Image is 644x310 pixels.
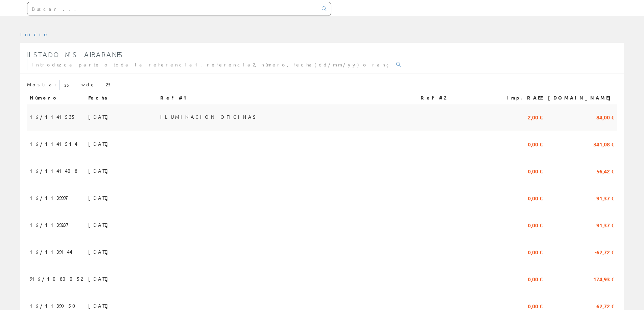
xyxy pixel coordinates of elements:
span: 2,00 € [528,111,543,122]
span: -62,72 € [595,246,614,257]
th: Ref #2 [418,92,495,104]
span: 16/1139997 [30,192,67,203]
span: 56,42 € [596,165,614,176]
span: 0,00 € [528,273,543,284]
div: de 23 [27,80,617,92]
select: Mostrar [59,80,86,90]
a: Inicio [20,31,49,37]
span: [DATE] [88,246,112,257]
span: 0,00 € [528,165,543,176]
span: 16/1141535 [30,111,76,122]
label: Mostrar [27,80,86,90]
input: Buscar ... [27,2,318,16]
span: Listado mis albaranes [27,50,123,58]
span: ILUMINACION OFICINAS [160,111,259,122]
span: 84,00 € [596,111,614,122]
span: [DATE] [88,219,112,230]
span: 0,00 € [528,219,543,230]
span: 0,00 € [528,246,543,257]
th: Fecha [86,92,158,104]
span: 91,37 € [596,192,614,203]
span: 174,93 € [593,273,614,284]
th: Número [27,92,86,104]
span: [DATE] [88,138,112,149]
span: 341,08 € [593,138,614,149]
span: [DATE] [88,273,112,284]
th: Imp.RAEE [495,92,545,104]
input: Introduzca parte o toda la referencia1, referencia2, número, fecha(dd/mm/yy) o rango de fechas(dd... [27,59,392,70]
span: 16/1141514 [30,138,77,149]
span: 16/1141408 [30,165,77,176]
th: [DOMAIN_NAME] [545,92,617,104]
th: Ref #1 [158,92,418,104]
span: 0,00 € [528,138,543,149]
span: 16/1139144 [30,246,72,257]
span: 16/1139287 [30,219,68,230]
span: [DATE] [88,165,112,176]
span: [DATE] [88,192,112,203]
span: 91,37 € [596,219,614,230]
span: [DATE] [88,111,112,122]
span: 916/1080052 [30,273,83,284]
span: 0,00 € [528,192,543,203]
